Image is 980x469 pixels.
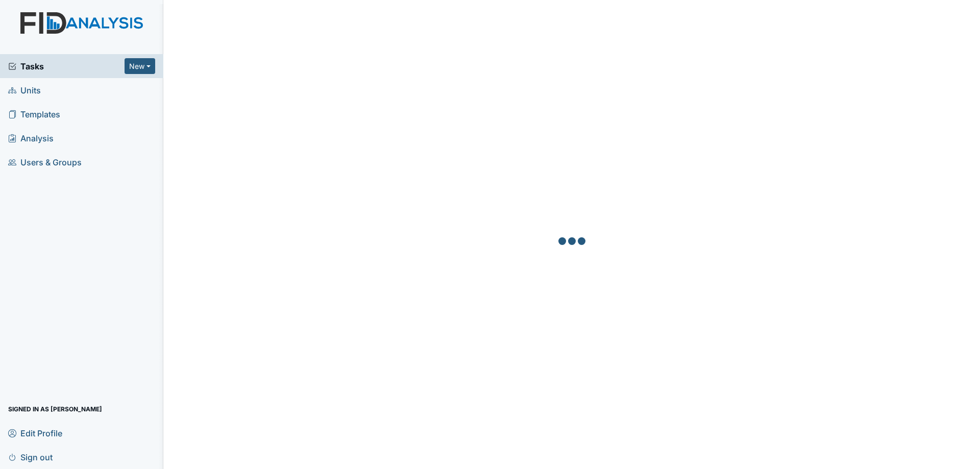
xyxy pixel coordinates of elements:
[8,130,54,146] span: Analysis
[8,60,125,72] a: Tasks
[8,425,62,441] span: Edit Profile
[8,106,60,122] span: Templates
[8,154,82,170] span: Users & Groups
[8,401,102,417] span: Signed in as [PERSON_NAME]
[8,82,41,98] span: Units
[8,449,53,465] span: Sign out
[125,58,155,74] button: New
